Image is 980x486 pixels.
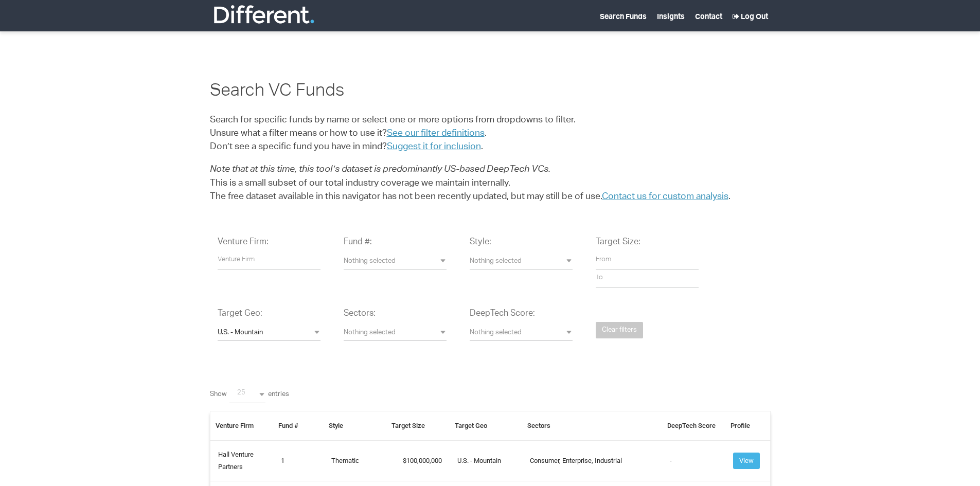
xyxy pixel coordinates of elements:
a: Search Funds [600,14,647,21]
th: Target Geo: activate to sort column ascending [450,411,523,440]
img: Different Funds [212,4,315,25]
button: View [733,453,760,469]
label: Fund #: [344,237,372,249]
th: Style: activate to sort column ascending [324,411,387,440]
th: DeepTech Score: activate to sort column ascending [662,411,725,440]
a: Contact us for custom analysis [602,192,728,202]
input: Venture Firm [218,251,320,269]
button: Nothing selected [344,254,447,269]
label: Sectors: [344,308,376,320]
button: Nothing selected [470,254,573,269]
span: Note that at this time, this tool’s dataset is predominantly US-based DeepTech VCs. [210,165,550,174]
a: Suggest it for inclusion [387,142,481,152]
td: - [662,440,725,481]
span: Nothing selected [470,329,573,338]
span: U.S. - Mountain [218,329,320,338]
th: Target Size: activate to sort column ascending [386,411,450,440]
span: Search for specific funds by name or select one or more options from dropdowns to filter. Unsure ... [210,116,576,138]
td: 1 [273,440,324,481]
a: See our filter definitions [387,129,485,138]
a: Log Out [733,14,768,21]
span: Nothing selected [344,257,447,267]
span: 25 [237,389,273,399]
th: Sectors: activate to sort column ascending [522,411,662,440]
th: Profile [725,411,770,440]
input: To [596,269,699,287]
label: Style: [470,237,491,249]
th: Venture Firm: activate to sort column ascending [210,411,273,440]
h2: Search VC Funds [210,80,771,104]
input: From [596,251,699,269]
span: Nothing selected [470,257,573,267]
label: Show entries [210,385,289,403]
td: U.S. - Mountain [450,440,523,481]
a: View [733,456,760,464]
button: Nothing selected [470,326,573,341]
th: Fund #: activate to sort column ascending [273,411,324,440]
span: . [485,129,487,138]
td: Consumer, Enterprise, Industrial [522,440,662,481]
button: Showentries [229,385,265,403]
label: DeepTech Score: [470,308,535,320]
p: Don’t see a specific fund you have in mind? . [210,114,771,154]
span: This is a small subset of our total industry coverage we maintain internally. [210,179,510,188]
td: 100,000,000 [386,440,450,481]
td: Hall Venture Partners [210,440,273,481]
button: Clear filters [596,322,643,339]
label: Target Geo: [218,308,262,320]
a: Insights [657,14,685,21]
span: Nothing selected [344,329,447,338]
button: U.S. - Mountain [218,326,320,341]
label: Venture Firm: [218,237,269,249]
label: Target Size: [596,237,640,249]
span: The free dataset available in this navigator has not been recently updated, but may still be of u... [210,192,730,202]
a: Contact [695,14,722,21]
button: Nothing selected [344,326,447,341]
td: Thematic [324,440,387,481]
